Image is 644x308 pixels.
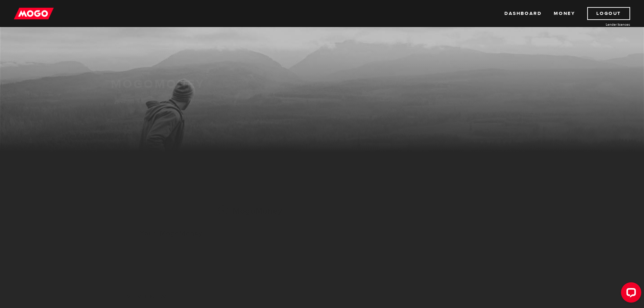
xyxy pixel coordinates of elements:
p: We're working hard to bring loan details to your dashboard! (Like your current balance, next paym... [121,253,379,277]
a: View [352,139,379,148]
p: even more cool features—like the ability to set up your own payments [121,292,379,300]
a: chat with us [273,261,305,269]
img: strong arm emoji [358,293,363,299]
a: Dashboard [504,7,542,20]
h2: MogoMoney [121,204,379,218]
a: Money [554,7,575,20]
iframe: LiveChat chat widget [616,280,644,308]
h1: MogoMoney [111,77,533,91]
a: Lender licences [579,22,630,27]
strong: P.S. Coming soon: [121,292,171,300]
h3: Your MogoMoney [121,224,202,242]
img: mogo_logo-11ee424be714fa7cbb0f0f49df9e16ec.png [14,7,54,20]
a: Logout [587,7,630,20]
h3: Previous loan agreements [121,138,249,147]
